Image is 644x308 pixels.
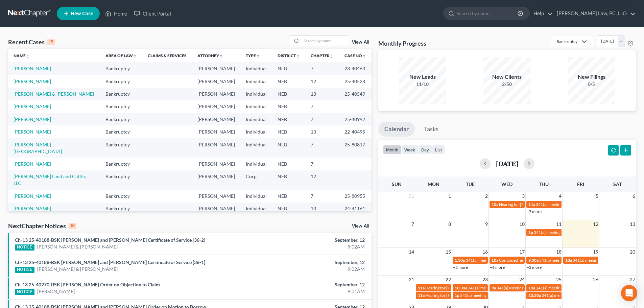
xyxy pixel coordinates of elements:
[14,66,51,71] a: [PERSON_NAME]
[240,158,272,170] td: Individual
[14,142,62,154] a: [PERSON_NAME][GEOGRAPHIC_DATA]
[418,285,425,290] span: 11a
[305,88,339,100] td: 13
[496,160,518,167] h2: [DATE]
[453,265,468,270] a: +2 more
[428,181,439,187] span: Mon
[26,54,30,58] i: unfold_more
[344,53,366,58] a: Case Nounfold_more
[629,248,636,256] span: 20
[100,113,142,125] td: Bankruptcy
[192,170,240,190] td: [PERSON_NAME]
[542,293,643,298] span: 341(a) meeting for [PERSON_NAME] & [PERSON_NAME]
[253,243,365,250] div: 9:02AM
[15,244,34,251] div: NOTICE
[47,39,55,45] div: 15
[305,62,339,75] td: 7
[8,38,55,46] div: Recent Cases
[468,285,533,290] span: 341(a) meeting for [PERSON_NAME]
[219,54,223,58] i: unfold_more
[253,266,365,273] div: 9:02AM
[142,49,192,62] th: Claims & Services
[8,222,76,230] div: NextChapter Notices
[482,276,488,284] span: 23
[14,103,51,109] a: [PERSON_NAME]
[133,54,137,58] i: unfold_more
[272,170,305,190] td: NEB
[418,293,425,298] span: 11a
[192,88,240,100] td: [PERSON_NAME]
[490,265,505,270] a: +6 more
[383,145,401,154] button: month
[425,285,478,290] span: Hearing for [PERSON_NAME]
[536,285,601,290] span: 341(a) meeting for [PERSON_NAME]
[455,285,467,290] span: 10:30a
[536,202,637,207] span: 341(a) meeting for [PERSON_NAME] & [PERSON_NAME]
[501,181,512,187] span: Wed
[240,190,272,202] td: Individual
[448,220,452,228] span: 8
[130,7,174,20] a: Client Portal
[100,190,142,202] td: Bankruptcy
[565,258,572,263] span: 10a
[339,138,372,158] td: 25-80817
[37,243,118,250] a: [PERSON_NAME] & [PERSON_NAME]
[432,145,445,154] button: list
[378,122,415,137] a: Calendar
[555,220,562,228] span: 11
[240,203,272,215] td: Individual
[100,138,142,158] td: Bankruptcy
[37,288,75,295] a: [PERSON_NAME]
[530,7,553,20] a: Help
[499,258,571,263] span: Continued hearing for [PERSON_NAME]
[519,220,525,228] span: 10
[484,192,488,200] span: 2
[102,7,130,20] a: Home
[192,75,240,88] td: [PERSON_NAME]
[592,248,599,256] span: 19
[629,276,636,284] span: 27
[100,88,142,100] td: Bankruptcy
[497,285,602,290] span: 341(a) Meeting for [PERSON_NAME] and [PERSON_NAME]
[339,125,372,138] td: 22-40495
[492,202,498,207] span: 10a
[305,158,339,170] td: 7
[418,145,432,154] button: day
[408,276,415,284] span: 21
[302,36,349,46] input: Search by name...
[499,202,552,207] span: Hearing for [PERSON_NAME]
[14,129,51,135] a: [PERSON_NAME]
[399,81,446,88] div: 11/10
[621,285,637,301] div: Open Intercom Messenger
[253,237,365,243] div: September, 12
[14,91,94,97] a: [PERSON_NAME] & [PERSON_NAME]
[613,181,622,187] span: Sat
[539,258,640,263] span: 341(a) meeting for [PERSON_NAME] & [PERSON_NAME]
[534,230,599,235] span: 341(a) meeting for [PERSON_NAME]
[240,62,272,75] td: Individual
[100,100,142,113] td: Bankruptcy
[411,220,415,228] span: 7
[14,116,51,122] a: [PERSON_NAME]
[399,73,446,81] div: New Leads
[272,203,305,215] td: NEB
[555,276,562,284] span: 25
[100,75,142,88] td: Bankruptcy
[305,138,339,158] td: 7
[425,293,502,298] span: Hearing for [PERSON_NAME] Land & Cattle
[305,190,339,202] td: 7
[305,100,339,113] td: 7
[192,100,240,113] td: [PERSON_NAME]
[521,192,525,200] span: 3
[445,276,452,284] span: 22
[305,125,339,138] td: 13
[253,281,365,288] div: September, 12
[305,203,339,215] td: 13
[192,138,240,158] td: [PERSON_NAME]
[528,293,541,298] span: 10:30a
[100,158,142,170] td: Bankruptcy
[246,53,260,58] a: Typeunfold_more
[192,125,240,138] td: [PERSON_NAME]
[539,181,549,187] span: Thu
[256,54,260,58] i: unfold_more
